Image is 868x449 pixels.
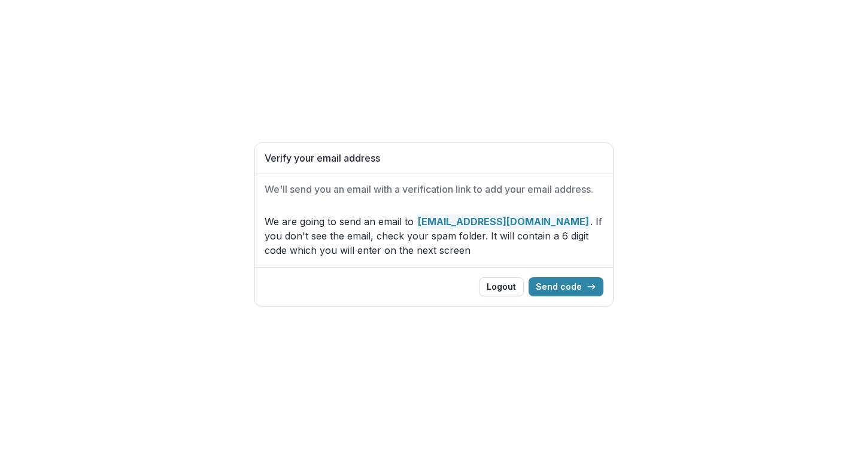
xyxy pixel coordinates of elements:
button: Logout [479,277,524,296]
h1: Verify your email address [265,153,603,164]
strong: [EMAIL_ADDRESS][DOMAIN_NAME] [417,214,590,229]
button: Send code [529,277,603,296]
p: We are going to send an email to . If you don't see the email, check your spam folder. It will co... [265,214,603,257]
h2: We'll send you an email with a verification link to add your email address. [265,184,603,195]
